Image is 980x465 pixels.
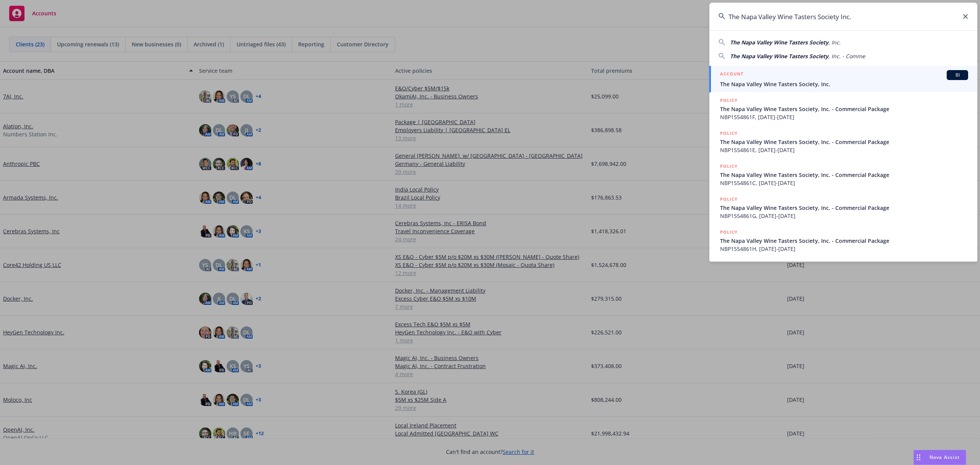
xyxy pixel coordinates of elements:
[720,245,968,253] span: NBP1554861H, [DATE]-[DATE]
[720,146,968,154] span: NBP1554861E, [DATE]-[DATE]
[709,125,977,158] a: POLICYThe Napa Valley Wine Tasters Society, Inc. - Commercial PackageNBP1554861E, [DATE]-[DATE]
[929,454,960,460] span: Nova Assist
[730,39,828,46] span: The Napa Valley Wine Tasters Society
[709,92,977,125] a: POLICYThe Napa Valley Wine Tasters Society, Inc. - Commercial PackageNBP1554861F, [DATE]-[DATE]
[709,66,977,92] a: ACCOUNTBIThe Napa Valley Wine Tasters Society, Inc.
[709,224,977,257] a: POLICYThe Napa Valley Wine Tasters Society, Inc. - Commercial PackageNBP1554861H, [DATE]-[DATE]
[828,39,841,46] span: , Inc.
[730,52,828,60] span: The Napa Valley Wine Tasters Society
[720,138,968,146] span: The Napa Valley Wine Tasters Society, Inc. - Commercial Package
[720,105,968,113] span: The Napa Valley Wine Tasters Society, Inc. - Commercial Package
[720,237,968,245] span: The Napa Valley Wine Tasters Society, Inc. - Commercial Package
[709,191,977,224] a: POLICYThe Napa Valley Wine Tasters Society, Inc. - Commercial PackageNBP1554861G, [DATE]-[DATE]
[913,450,966,465] button: Nova Assist
[720,70,743,79] h5: ACCOUNT
[720,228,738,236] h5: POLICY
[950,72,965,79] span: BI
[709,158,977,191] a: POLICYThe Napa Valley Wine Tasters Society, Inc. - Commercial PackageNBP1554861C, [DATE]-[DATE]
[720,113,968,121] span: NBP1554861F, [DATE]-[DATE]
[720,97,738,104] h5: POLICY
[720,171,968,179] span: The Napa Valley Wine Tasters Society, Inc. - Commercial Package
[720,80,968,88] span: The Napa Valley Wine Tasters Society, Inc.
[720,212,968,220] span: NBP1554861G, [DATE]-[DATE]
[720,129,738,137] h5: POLICY
[720,195,738,203] h5: POLICY
[828,52,865,60] span: , Inc. - Comme
[720,179,968,187] span: NBP1554861C, [DATE]-[DATE]
[720,204,968,212] span: The Napa Valley Wine Tasters Society, Inc. - Commercial Package
[914,450,923,465] div: Drag to move
[720,162,738,170] h5: POLICY
[709,3,977,30] input: Search...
